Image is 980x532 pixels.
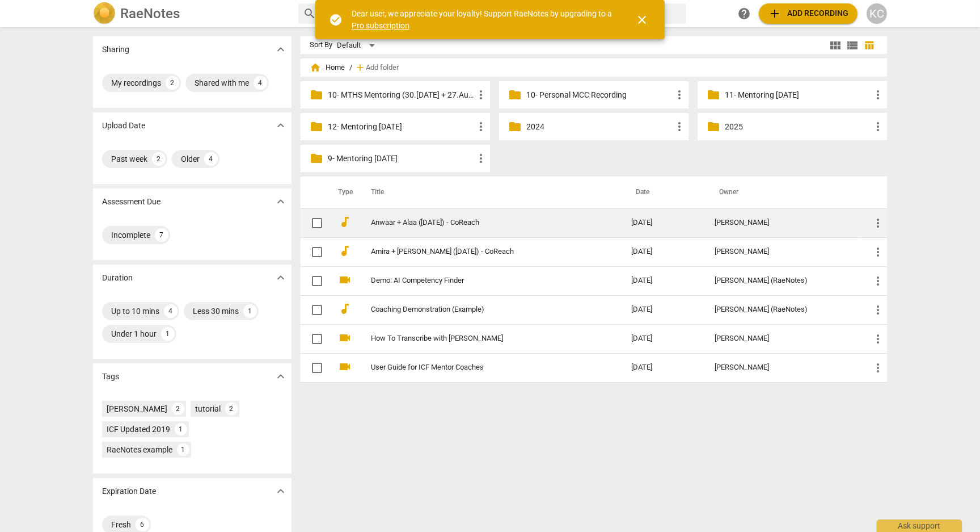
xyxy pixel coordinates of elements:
div: [PERSON_NAME] [715,248,853,256]
a: LogoRaeNotes [93,2,289,25]
div: KC [867,3,887,24]
button: Show more [272,368,289,385]
span: add [768,7,782,20]
p: Sharing [102,44,129,56]
div: [PERSON_NAME] [715,219,853,227]
p: Duration [102,272,133,284]
button: List view [844,37,861,54]
span: Home [310,62,345,73]
span: expand_more [274,195,288,208]
p: 2025 [725,121,871,133]
span: audiotrack [338,215,352,229]
div: tutorial [195,403,221,414]
span: folder [707,88,720,102]
div: 1 [175,423,187,435]
span: more_vert [474,88,488,102]
p: 11- Mentoring Aug.2025 [725,89,871,101]
span: check_circle [329,13,343,27]
th: Title [357,177,623,208]
div: Fresh [111,519,131,530]
div: My recordings [111,77,161,89]
div: 1 [243,304,257,318]
span: videocam [338,273,352,287]
div: 4 [204,152,218,166]
button: Table view [861,37,878,54]
span: folder [310,152,323,165]
div: 2 [166,76,179,90]
span: expand_more [274,484,288,498]
div: Sort By [310,41,332,49]
button: Show more [272,193,289,210]
td: [DATE] [623,324,706,353]
span: expand_more [274,370,288,383]
div: [PERSON_NAME] [715,334,853,343]
span: more_vert [871,88,885,102]
span: search [303,7,316,20]
button: Close [628,6,656,33]
td: [DATE] [623,353,706,382]
span: table_chart [864,40,875,51]
div: Under 1 hour [111,328,157,340]
th: Type [329,177,357,208]
p: Expiration Date [102,485,156,497]
span: more_vert [871,216,885,230]
div: [PERSON_NAME] [715,363,853,372]
p: 10- Personal MCC Recording [526,89,673,101]
a: Pro subscription [352,21,409,30]
div: Less 30 mins [193,305,239,317]
span: audiotrack [338,302,352,316]
a: User Guide for ICF Mentor Coaches [371,363,591,372]
div: 4 [164,304,178,318]
img: Logo [93,2,116,25]
td: [DATE] [623,237,706,266]
button: Show more [272,41,289,58]
button: Upload [759,3,857,24]
span: videocam [338,360,352,374]
span: more_vert [871,332,885,346]
p: 2024 [526,121,673,133]
a: How To Transcribe with [PERSON_NAME] [371,334,591,343]
th: Owner [706,177,862,208]
div: [PERSON_NAME] (RaeNotes) [715,305,853,314]
div: RaeNotes example [107,444,172,455]
h2: RaeNotes [120,6,180,22]
button: Tile view [827,37,844,54]
span: more_vert [871,245,885,259]
span: expand_more [274,43,288,56]
span: more_vert [673,88,686,102]
div: 4 [254,76,267,90]
p: 9- Mentoring Jul.2025 [328,153,474,165]
button: Show more [272,269,289,286]
span: more_vert [673,120,686,133]
span: folder [310,120,323,133]
span: / [349,64,352,72]
span: home [310,62,321,73]
div: 1 [177,443,189,456]
div: 7 [155,228,168,242]
span: folder [707,120,720,133]
span: add [354,62,366,73]
span: more_vert [871,361,885,375]
td: [DATE] [623,266,706,295]
button: Show more [272,117,289,134]
td: [DATE] [623,208,706,237]
a: Amira + [PERSON_NAME] ([DATE]) - CoReach [371,248,591,256]
span: more_vert [474,120,488,133]
span: help [737,7,751,20]
td: [DATE] [623,295,706,324]
span: view_list [846,39,859,52]
div: Shared with me [195,77,249,89]
p: 10- MTHS Mentoring (30.Jul + 27.Aug + 24.Sep.2025) [328,89,474,101]
div: Ask support [877,520,962,532]
div: 2 [152,152,166,166]
div: Dear user, we appreciate your loyalty! Support RaeNotes by upgrading to a [352,8,615,31]
div: ICF Updated 2019 [107,424,170,435]
div: [PERSON_NAME] [107,403,167,414]
a: Help [734,3,754,24]
span: folder [508,88,522,102]
span: audiotrack [338,244,352,258]
span: more_vert [474,152,488,165]
span: Add recording [768,7,848,20]
a: Coaching Demonstration (Example) [371,305,591,314]
a: Demo: AI Competency Finder [371,277,591,285]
